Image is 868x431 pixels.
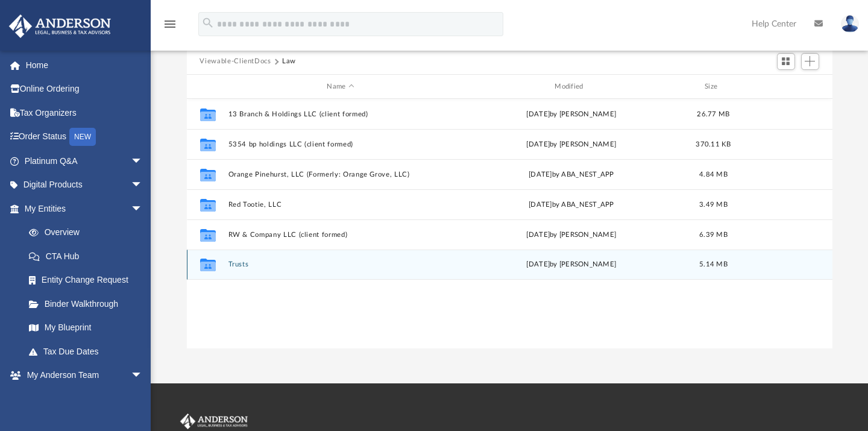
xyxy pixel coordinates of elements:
[699,231,728,238] span: 6.39 MB
[699,171,728,178] span: 4.84 MB
[689,81,737,92] div: Size
[17,387,149,411] a: My Anderson Team
[459,200,684,210] div: [DATE] by ABA_NEST_APP
[841,15,859,33] img: User Pic
[17,221,161,245] a: Overview
[228,231,453,239] button: RW & Company LLC (client formed)
[8,173,161,197] a: Digital Productsarrow_drop_down
[178,414,250,429] img: Anderson Advisors Platinum Portal
[696,141,731,148] span: 370.11 KB
[192,81,222,92] div: id
[17,339,161,363] a: Tax Due Dates
[201,16,215,30] i: search
[459,169,684,180] div: [DATE] by ABA_NEST_APP
[459,139,684,150] div: [DATE] by [PERSON_NAME]
[459,259,684,270] div: by [PERSON_NAME]
[743,81,827,92] div: id
[699,261,728,268] span: 5.14 MB
[8,101,161,125] a: Tax Organizers
[526,261,550,268] span: [DATE]
[459,230,684,241] div: [DATE] by [PERSON_NAME]
[187,99,832,348] div: grid
[8,197,161,221] a: My Entitiesarrow_drop_down
[8,125,161,149] a: Order StatusNEW
[17,292,161,316] a: Binder Walkthrough
[131,363,155,388] span: arrow_drop_down
[697,111,729,118] span: 26.77 MB
[228,110,453,118] button: 13 Branch & Holdings LLC (client formed)
[163,23,177,31] a: menu
[17,268,161,292] a: Entity Change Request
[131,149,155,174] span: arrow_drop_down
[8,53,161,77] a: Home
[459,109,684,120] div: [DATE] by [PERSON_NAME]
[777,53,795,70] button: Switch to Grid View
[69,128,96,146] div: NEW
[17,316,155,340] a: My Blueprint
[282,56,296,67] button: Law
[228,201,453,209] button: Red Tootie, LLC
[458,81,684,92] div: Modified
[8,363,155,388] a: My Anderson Teamarrow_drop_down
[228,140,453,148] button: 5354 bp holdings LLC (client formed)
[17,244,161,268] a: CTA Hub
[699,201,728,208] span: 3.49 MB
[131,197,155,221] span: arrow_drop_down
[801,53,819,70] button: Add
[8,77,161,101] a: Online Ordering
[228,261,453,269] button: Trusts
[227,81,453,92] div: Name
[5,14,115,38] img: Anderson Advisors Platinum Portal
[200,56,271,67] button: Viewable-ClientDocs
[8,149,161,173] a: Platinum Q&Aarrow_drop_down
[163,17,177,31] i: menu
[228,171,453,178] button: Orange Pinehurst, LLC (Formerly: Orange Grove, LLC)
[131,173,155,198] span: arrow_drop_down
